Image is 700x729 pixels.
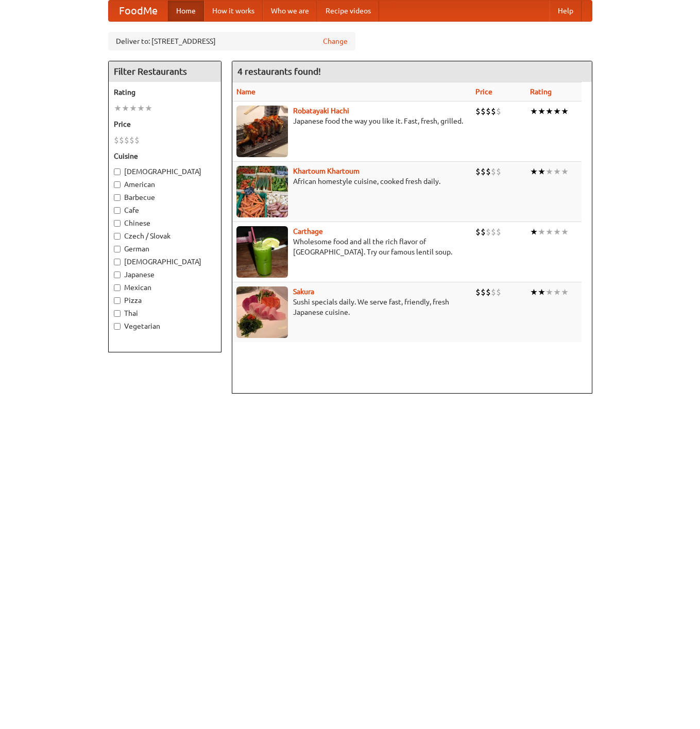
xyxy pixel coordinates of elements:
li: $ [114,134,119,146]
li: ★ [530,166,538,177]
li: $ [491,166,496,177]
li: ★ [538,286,545,298]
ng-pluralize: 4 restaurants found! [237,66,321,76]
label: Barbecue [114,192,216,202]
li: $ [134,134,140,146]
p: Wholesome food and all the rich flavor of [GEOGRAPHIC_DATA]. Try our famous lentil soup. [236,236,467,257]
label: [DEMOGRAPHIC_DATA] [114,257,216,267]
p: African homestyle cuisine, cooked fresh daily. [236,176,467,187]
li: ★ [530,226,538,238]
a: Name [236,88,255,96]
img: carthage.jpg [236,226,288,278]
label: Vegetarian [114,321,216,331]
a: Change [323,36,348,46]
label: German [114,244,216,254]
li: ★ [538,166,545,177]
label: Pizza [114,295,216,306]
div: Deliver to: [STREET_ADDRESS] [108,32,355,50]
a: Robatayaki Hachi [293,107,349,115]
li: $ [475,286,481,298]
li: $ [496,286,501,298]
a: Home [168,1,204,21]
label: Thai [114,308,216,318]
img: sakura.jpg [236,286,288,338]
a: Who we are [263,1,317,21]
h5: Rating [114,87,216,97]
li: $ [481,106,486,117]
li: $ [496,106,501,117]
a: Rating [530,88,552,96]
input: Cafe [114,207,121,214]
li: ★ [545,106,553,117]
img: khartoum.jpg [236,166,288,217]
li: ★ [553,166,561,177]
li: $ [481,286,486,298]
li: $ [491,286,496,298]
a: Khartoum Khartoum [293,167,360,175]
li: ★ [561,286,569,298]
p: Sushi specials daily. We serve fast, friendly, fresh Japanese cuisine. [236,297,467,317]
li: ★ [538,106,545,117]
li: $ [475,106,481,117]
p: Japanese food the way you like it. Fast, fresh, grilled. [236,116,467,126]
li: $ [491,226,496,238]
li: $ [486,106,491,117]
label: Mexican [114,282,216,293]
input: Vegetarian [114,323,121,330]
a: Recipe videos [317,1,379,21]
li: $ [481,166,486,177]
li: $ [496,226,501,238]
li: ★ [553,286,561,298]
input: Chinese [114,220,121,227]
li: ★ [561,226,569,238]
li: ★ [114,103,122,114]
label: Japanese [114,269,216,280]
li: $ [129,134,134,146]
li: ★ [561,106,569,117]
a: FoodMe [109,1,168,21]
li: $ [475,226,481,238]
li: $ [475,166,481,177]
li: $ [496,166,501,177]
li: ★ [561,166,569,177]
label: Chinese [114,218,216,228]
li: $ [486,166,491,177]
label: Cafe [114,205,216,215]
input: Thai [114,310,121,317]
label: [DEMOGRAPHIC_DATA] [114,166,216,177]
input: [DEMOGRAPHIC_DATA] [114,168,121,175]
input: Mexican [114,284,121,291]
li: ★ [129,103,137,114]
input: [DEMOGRAPHIC_DATA] [114,259,121,265]
label: American [114,179,216,190]
li: ★ [538,226,545,238]
input: American [114,181,121,188]
input: Pizza [114,297,121,304]
input: German [114,246,121,252]
a: Price [475,88,492,96]
li: ★ [122,103,129,114]
li: ★ [137,103,145,114]
li: ★ [530,106,538,117]
a: Help [550,1,582,21]
a: Carthage [293,227,323,235]
img: robatayaki.jpg [236,106,288,157]
input: Czech / Slovak [114,233,121,240]
li: ★ [545,226,553,238]
li: $ [119,134,124,146]
input: Barbecue [114,194,121,201]
a: Sakura [293,287,314,296]
li: ★ [553,106,561,117]
h4: Filter Restaurants [109,61,221,82]
li: $ [486,286,491,298]
input: Japanese [114,272,121,278]
li: ★ [530,286,538,298]
li: $ [124,134,129,146]
a: How it works [204,1,263,21]
h5: Price [114,119,216,129]
li: ★ [145,103,152,114]
li: ★ [553,226,561,238]
li: $ [481,226,486,238]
